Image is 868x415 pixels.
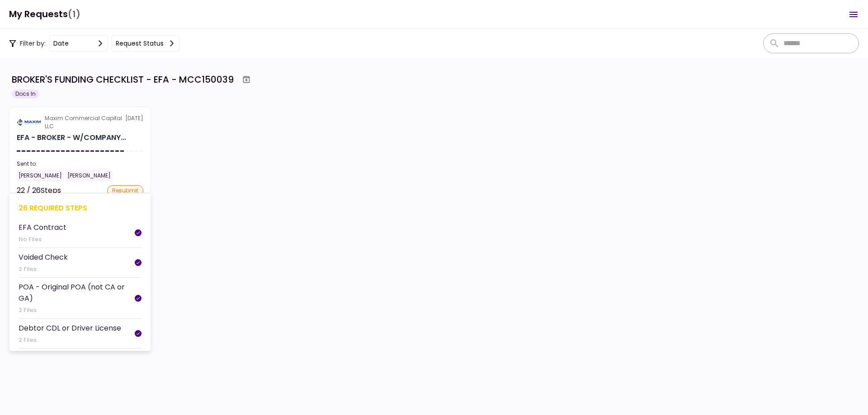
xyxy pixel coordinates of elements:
div: [PERSON_NAME] [17,170,64,182]
button: Open menu [843,4,864,25]
img: Partner logo [17,118,41,126]
button: Archive workflow [238,71,255,88]
div: 2 Files [19,336,121,345]
div: 26 required steps [19,202,142,214]
div: [PERSON_NAME] [66,170,113,182]
div: POA - Original POA (not CA or GA) [19,281,135,304]
div: resubmit [107,185,143,196]
button: Request status [112,35,179,51]
div: Voided Check [19,252,68,263]
div: No Files [19,235,66,244]
div: Maxim Commercial Capital LLC [45,114,125,131]
div: Docs In [12,89,39,98]
h1: My Requests [9,5,80,23]
div: Sent to: [17,160,143,168]
div: date [53,38,69,48]
div: Filter by: [9,35,179,51]
div: EFA Contract [19,222,66,233]
div: EFA - BROKER - W/COMPANY - FUNDING CHECKLIST for KIVU TRANSPORTATION LLC [17,132,126,143]
div: 22 / 26 Steps [17,185,61,196]
span: (1) [68,5,80,23]
div: 2 Files [19,265,68,274]
div: BROKER'S FUNDING CHECKLIST - EFA - MCC150039 [12,73,234,86]
div: [DATE] [17,114,143,131]
button: date [49,35,108,51]
div: Debtor CDL or Driver License [19,322,121,334]
div: 2 Files [19,306,135,315]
